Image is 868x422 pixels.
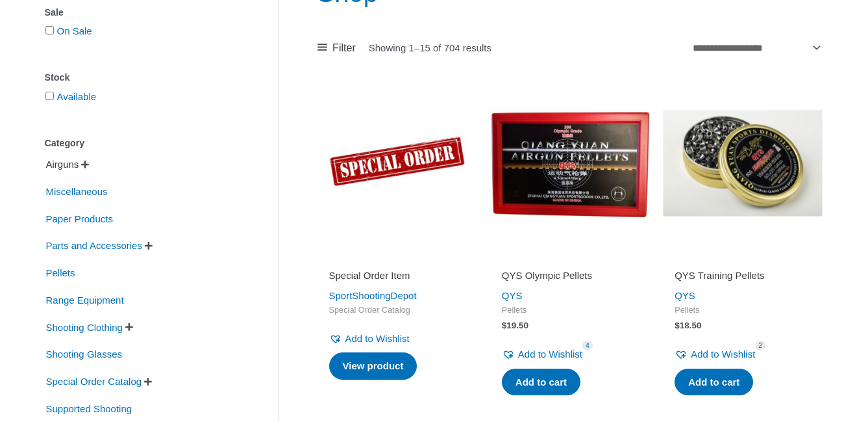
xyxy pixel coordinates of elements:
span:  [144,377,152,386]
a: Airguns [45,158,81,169]
span: Miscellaneous [45,181,109,203]
span: Range Equipment [45,289,125,311]
a: QYS [675,290,695,301]
span: 4 [582,341,593,350]
iframe: Customer reviews powered by Trustpilot [329,251,465,267]
a: Paper Products [45,212,114,223]
a: Shooting Glasses [45,348,124,359]
a: QYS Training Pellets [675,269,811,287]
span:  [81,160,89,169]
h2: Special Order Item [329,269,465,282]
span: Special Order Catalog [329,305,465,316]
span:  [125,323,133,332]
span: $ [675,321,680,330]
img: Special Order Item [317,83,477,243]
a: Parts and Accessories [45,239,143,250]
span: $ [502,321,507,330]
p: Showing 1–15 of 704 results [369,43,491,53]
span:  [145,241,153,250]
a: Filter [317,38,356,58]
a: Supported Shooting [45,402,134,414]
a: Add to cart: “QYS Olympic Pellets” [502,369,580,396]
div: Sale [45,3,239,22]
div: Category [45,134,239,153]
h2: QYS Olympic Pellets [502,269,638,282]
span: Filter [332,38,356,58]
a: Special Order Catalog [45,375,143,386]
a: Add to Wishlist [329,330,410,348]
a: Add to Wishlist [675,345,755,363]
span: Pellets [675,305,811,316]
img: QYS Olympic Pellets [490,83,650,243]
a: On Sale [57,25,92,36]
a: Add to Wishlist [502,345,582,363]
span: 2 [755,341,765,350]
iframe: Customer reviews powered by Trustpilot [675,251,811,267]
span: Supported Shooting [45,398,134,420]
a: QYS Olympic Pellets [502,269,638,287]
span: Parts and Accessories [45,235,143,257]
a: SportShootingDepot [329,290,417,301]
select: Shop order [688,37,823,59]
div: Stock [45,68,239,87]
span: Airguns [45,153,81,176]
a: Range Equipment [45,294,125,305]
span: Pellets [502,305,638,316]
span: Pellets [45,262,77,284]
a: Miscellaneous [45,185,109,196]
span: Add to Wishlist [518,349,582,360]
span: Shooting Glasses [45,343,124,365]
img: QYS Training Pellets [663,83,823,243]
span: Add to Wishlist [691,349,755,360]
a: QYS [502,290,523,301]
input: Available [45,92,54,100]
iframe: Customer reviews powered by Trustpilot [502,251,638,267]
span: Shooting Clothing [45,317,124,339]
h2: QYS Training Pellets [675,269,811,282]
span: Paper Products [45,208,114,230]
a: Add to cart: “QYS Training Pellets” [675,369,753,396]
a: Special Order Item [329,269,465,287]
input: On Sale [45,26,54,34]
span: Add to Wishlist [345,333,410,344]
a: Shooting Clothing [45,321,124,332]
a: Read more about “Special Order Item” [329,352,417,380]
bdi: 19.50 [502,321,528,330]
span: Special Order Catalog [45,371,143,393]
a: Available [57,91,97,102]
bdi: 18.50 [675,321,701,330]
a: Pellets [45,267,77,278]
